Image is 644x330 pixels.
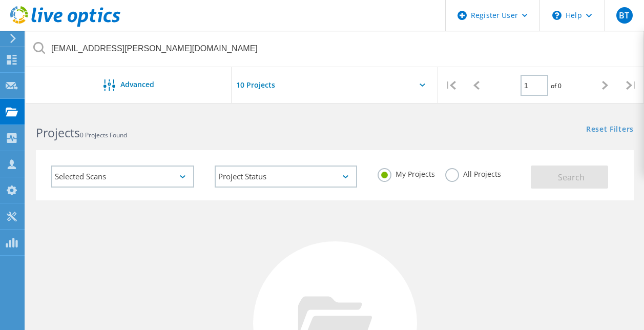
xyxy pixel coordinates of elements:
span: BT [619,11,629,19]
div: | [618,67,644,104]
b: Projects [36,125,80,141]
span: Search [558,172,585,183]
span: Advanced [120,81,154,88]
div: | [438,67,464,104]
div: Selected Scans [51,166,194,188]
button: Search [531,166,608,189]
div: Project Status [215,166,358,188]
svg: \n [552,11,562,20]
span: 0 Projects Found [80,131,127,139]
a: Reset Filters [586,126,634,134]
a: Live Optics Dashboard [10,22,120,29]
label: All Projects [445,168,501,178]
span: of 0 [551,81,562,90]
label: My Projects [378,168,435,178]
